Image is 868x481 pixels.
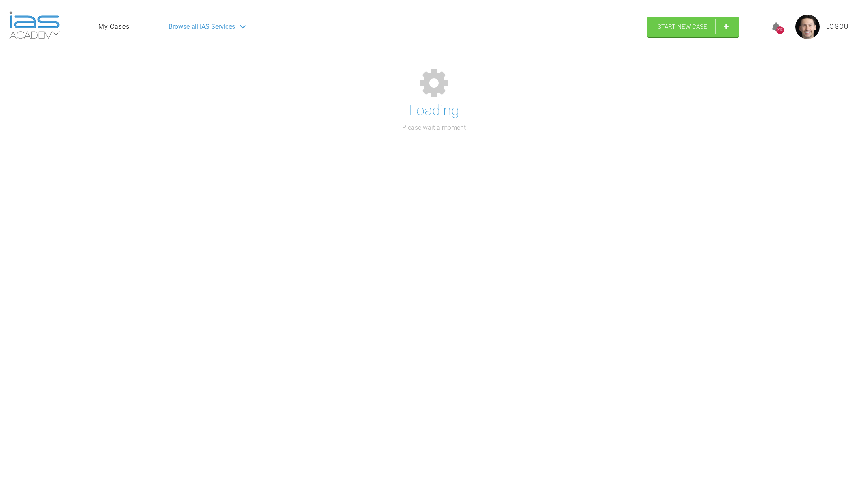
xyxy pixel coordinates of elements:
[776,26,784,34] div: 310
[9,11,60,39] img: logo-light.3e3ef733.png
[98,22,130,32] a: My Cases
[826,22,853,32] a: Logout
[169,22,235,32] span: Browse all IAS Services
[409,99,459,123] h1: Loading
[658,23,707,30] span: Start New Case
[647,17,739,37] a: Start New Case
[795,15,820,39] img: profile.png
[402,123,466,133] p: Please wait a moment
